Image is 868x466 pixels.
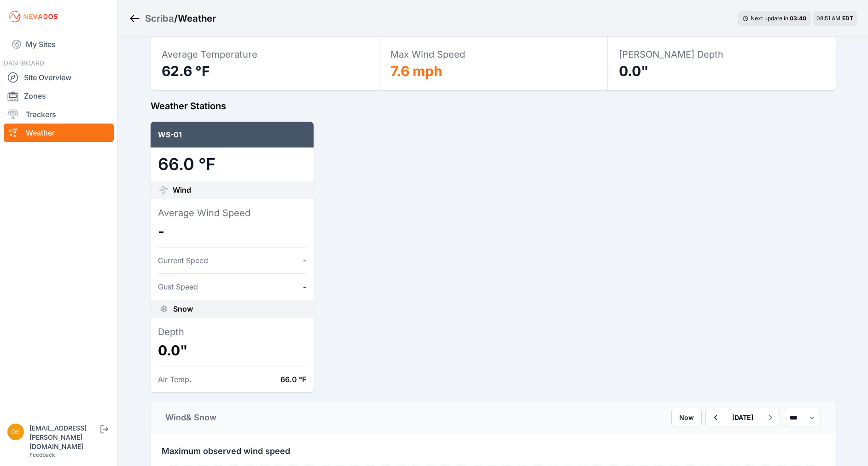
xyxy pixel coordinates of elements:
[7,424,24,440] img: devin.martin@nevados.solar
[4,33,114,55] a: My Sites
[390,63,443,79] span: 7.6 mph
[151,100,836,112] h2: Weather Stations
[725,409,761,426] button: [DATE]
[158,206,306,219] dt: Average Wind Speed
[173,184,191,195] span: Wind
[4,105,114,124] a: Trackers
[4,87,114,105] a: Zones
[158,374,192,385] dt: Air Temp.
[7,9,59,24] img: Nevados
[158,281,198,292] dt: Gust Speed
[29,451,55,458] a: Feedback
[151,122,314,147] div: WS-01
[4,124,114,142] a: Weather
[158,255,208,266] dt: Current Speed
[158,155,306,173] dd: 66.0 °F
[173,303,193,314] span: Snow
[29,424,99,451] div: [EMAIL_ADDRESS][PERSON_NAME][DOMAIN_NAME]
[174,12,178,25] span: /
[303,255,306,266] dd: -
[790,15,806,22] div: 03 : 40
[162,63,210,79] span: 62.6 °F
[145,12,174,25] a: Scriba
[4,68,114,87] a: Site Overview
[280,374,306,385] dd: 66.0 °F
[842,15,853,22] span: EDT
[158,325,306,338] dt: Depth
[162,49,257,60] span: Average Temperature
[619,63,649,79] span: 0.0"
[158,342,306,359] dd: 0.0"
[178,12,216,25] h3: Weather
[4,59,44,67] span: DASHBOARD
[165,411,216,424] div: Wind & Snow
[671,409,702,426] button: Now
[303,281,306,292] dd: -
[129,6,216,30] nav: Breadcrumb
[751,15,788,22] span: Next update in
[390,49,465,60] span: Max Wind Speed
[619,49,723,60] span: [PERSON_NAME] Depth
[816,15,840,22] span: 08:51 AM
[158,223,306,240] dd: -
[151,434,836,458] div: Maximum observed wind speed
